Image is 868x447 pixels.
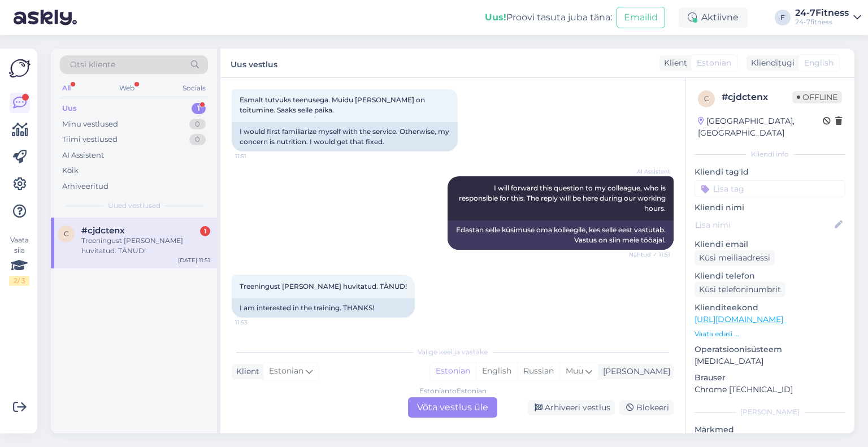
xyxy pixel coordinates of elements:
a: [URL][DOMAIN_NAME] [695,314,783,324]
div: Valige keel ja vastake [232,347,674,357]
span: Offline [792,91,842,103]
span: Uued vestlused [108,201,160,211]
div: F [775,10,791,25]
div: [PERSON_NAME] [598,366,670,377]
span: Estonian [697,57,731,69]
div: Treeningust [PERSON_NAME] huvitatud. TÄNUD! [81,236,210,256]
div: AI Assistent [62,150,104,161]
p: Kliendi nimi [695,202,845,214]
span: c [64,229,69,238]
div: Võta vestlus üle [408,397,497,418]
div: Estonian [430,363,476,380]
input: Lisa tag [695,180,845,197]
div: 0 [189,119,206,130]
img: Askly Logo [9,58,31,79]
div: [GEOGRAPHIC_DATA], [GEOGRAPHIC_DATA] [698,115,823,139]
div: [DATE] 11:51 [178,256,210,264]
div: Proovi tasuta juba täna: [485,11,612,24]
div: Arhiveeri vestlus [528,400,615,415]
div: I would first familiarize myself with the service. Otherwise, my concern is nutrition. I would ge... [232,122,458,151]
p: Chrome [TECHNICAL_ID] [695,384,845,396]
span: #cjdctenx [81,225,125,236]
span: Esmalt tutvuks teenusega. Muidu [PERSON_NAME] on toitumine. Saaks selle paika. [240,96,427,114]
b: Uus! [485,12,506,23]
span: 11:51 [235,152,277,160]
div: 0 [189,134,206,145]
p: Vaata edasi ... [695,329,845,339]
div: Vaata siia [9,235,29,286]
div: Kliendi info [695,149,845,159]
p: Märkmed [695,424,845,436]
div: Blokeeri [619,400,674,415]
div: 1 [200,226,210,236]
div: Klient [659,57,687,69]
p: Brauser [695,372,845,384]
div: 1 [192,103,206,114]
div: Minu vestlused [62,119,118,130]
div: Uus [62,103,77,114]
span: Muu [566,366,583,376]
div: Küsi telefoninumbrit [695,282,785,297]
div: Web [117,81,137,96]
div: I am interested in the training. THANKS! [232,298,415,318]
span: Nähtud ✓ 11:51 [628,250,670,259]
button: Emailid [617,7,665,28]
div: Klienditugi [747,57,795,69]
a: 24-7Fitness24-7fitness [795,8,861,27]
p: [MEDICAL_DATA] [695,355,845,367]
div: Klient [232,366,259,377]
div: Kõik [62,165,79,176]
div: Russian [517,363,559,380]
span: English [804,57,834,69]
div: Aktiivne [679,7,748,28]
p: Operatsioonisüsteem [695,344,845,355]
div: # cjdctenx [722,90,792,104]
div: 24-7Fitness [795,8,849,18]
span: Estonian [269,365,303,377]
span: c [704,94,709,103]
div: Estonian to Estonian [419,386,487,396]
div: Küsi meiliaadressi [695,250,775,266]
div: Edastan selle küsimuse oma kolleegile, kes selle eest vastutab. Vastus on siin meie tööajal. [448,220,674,250]
p: Kliendi telefon [695,270,845,282]
div: English [476,363,517,380]
div: All [60,81,73,96]
div: 2 / 3 [9,276,29,286]
div: [PERSON_NAME] [695,407,845,417]
span: Otsi kliente [70,59,115,71]
label: Uus vestlus [231,55,277,71]
div: 24-7fitness [795,18,849,27]
p: Klienditeekond [695,302,845,314]
span: Treeningust [PERSON_NAME] huvitatud. TÄNUD! [240,282,407,290]
span: 11:53 [235,318,277,327]
p: Kliendi email [695,238,845,250]
p: Kliendi tag'id [695,166,845,178]
input: Lisa nimi [695,219,832,231]
div: Arhiveeritud [62,181,108,192]
div: Tiimi vestlused [62,134,118,145]
div: Socials [180,81,208,96]
span: AI Assistent [628,167,670,176]
span: I will forward this question to my colleague, who is responsible for this. The reply will be here... [459,184,667,212]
